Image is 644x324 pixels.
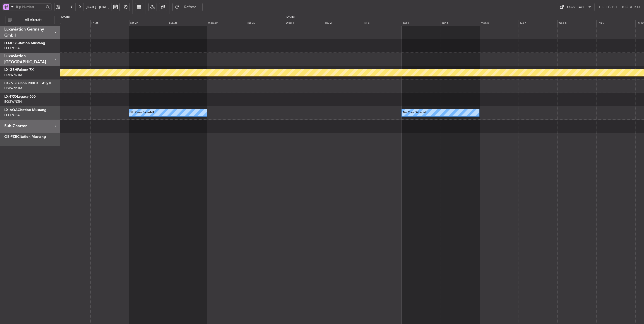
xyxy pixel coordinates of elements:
[4,135,17,139] span: OE-FZE
[403,109,426,117] div: No Crew Sabadell
[480,20,519,26] div: Mon 6
[557,3,595,11] button: Quick Links
[4,41,45,45] a: D-IJHOCitation Mustang
[286,15,294,19] div: [DATE]
[16,3,44,11] input: Trip Number
[4,108,18,112] span: LX-AOA
[4,108,46,112] a: LX-AOACitation Mustang
[402,20,441,26] div: Sat 4
[4,68,34,72] a: LX-GBHFalcon 7X
[246,20,285,26] div: Tue 30
[4,46,20,50] a: LELL/QSA
[324,20,363,26] div: Thu 2
[4,95,36,98] a: LX-TROLegacy 650
[51,20,90,26] div: Thu 25
[207,20,246,26] div: Mon 29
[4,135,46,139] a: OE-FZECitation Mustang
[13,18,53,22] span: All Aircraft
[519,20,557,26] div: Tue 7
[129,20,168,26] div: Sat 27
[172,3,203,11] button: Refresh
[4,86,22,91] a: EDLW/DTM
[4,68,17,72] span: LX-GBH
[4,95,17,98] span: LX-TRO
[4,113,20,117] a: LELL/QSA
[130,109,154,117] div: No Crew Sabadell
[180,5,201,9] span: Refresh
[557,20,596,26] div: Wed 8
[4,73,22,77] a: EDLW/DTM
[567,5,584,10] div: Quick Links
[441,20,479,26] div: Sun 5
[6,16,55,24] button: All Aircraft
[4,41,16,45] span: D-IJHO
[4,82,51,85] a: LX-INBFalcon 900EX EASy II
[4,82,16,85] span: LX-INB
[596,20,635,26] div: Thu 9
[285,20,324,26] div: Wed 1
[90,20,129,26] div: Fri 26
[86,5,110,9] span: [DATE] - [DATE]
[61,15,70,19] div: [DATE]
[168,20,207,26] div: Sun 28
[363,20,402,26] div: Fri 3
[4,99,22,104] a: EGGW/LTN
